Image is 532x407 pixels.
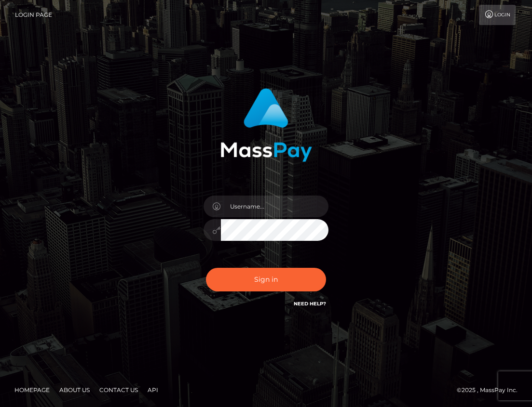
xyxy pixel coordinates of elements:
[55,382,94,397] a: About Us
[457,385,525,395] div: © 2025 , MassPay Inc.
[15,5,52,25] a: Login Page
[95,382,142,397] a: Contact Us
[144,382,162,397] a: API
[206,268,327,291] button: Sign in
[294,301,326,307] a: Need Help?
[11,382,54,397] a: Homepage
[479,5,516,25] a: Login
[221,196,329,217] input: Username...
[220,88,312,162] img: MassPay Login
